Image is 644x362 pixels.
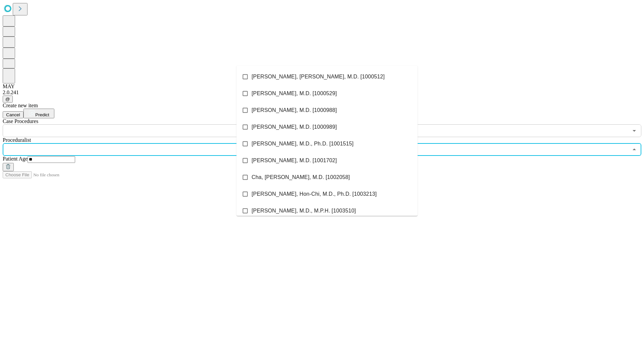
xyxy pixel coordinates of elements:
[5,97,10,102] span: @
[35,112,49,117] span: Predict
[252,190,377,198] span: [PERSON_NAME], Hon-Chi, M.D., Ph.D. [1003213]
[3,118,38,124] span: Scheduled Procedure
[3,103,38,108] span: Create new item
[23,109,54,118] button: Predict
[252,157,337,165] span: [PERSON_NAME], M.D. [1001702]
[630,126,639,135] button: Open
[252,89,337,98] span: [PERSON_NAME], M.D. [1000529]
[252,73,385,81] span: [PERSON_NAME], [PERSON_NAME], M.D. [1000512]
[252,207,356,215] span: [PERSON_NAME], M.D., M.P.H. [1003510]
[3,111,23,118] button: Cancel
[252,106,337,114] span: [PERSON_NAME], M.D. [1000988]
[3,96,13,103] button: @
[6,112,20,117] span: Cancel
[3,137,31,143] span: Proceduralist
[252,123,337,131] span: [PERSON_NAME], M.D. [1000989]
[3,83,641,89] div: MAY
[252,140,354,148] span: [PERSON_NAME], M.D., Ph.D. [1001515]
[252,173,350,181] span: Cha, [PERSON_NAME], M.D. [1002058]
[3,156,28,162] span: Patient Age
[630,145,639,154] button: Close
[3,89,641,96] div: 2.0.241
